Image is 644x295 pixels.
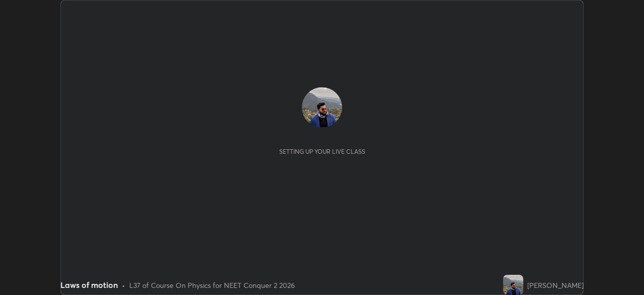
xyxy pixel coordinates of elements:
div: • [122,280,125,290]
div: [PERSON_NAME] [527,280,584,290]
div: Laws of motion [60,279,118,291]
img: 32457bb2dde54d7ea7c34c8e2a2521d0.jpg [503,275,523,295]
div: L37 of Course On Physics for NEET Conquer 2 2026 [129,280,295,290]
img: 32457bb2dde54d7ea7c34c8e2a2521d0.jpg [302,87,342,128]
div: Setting up your live class [279,148,365,155]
